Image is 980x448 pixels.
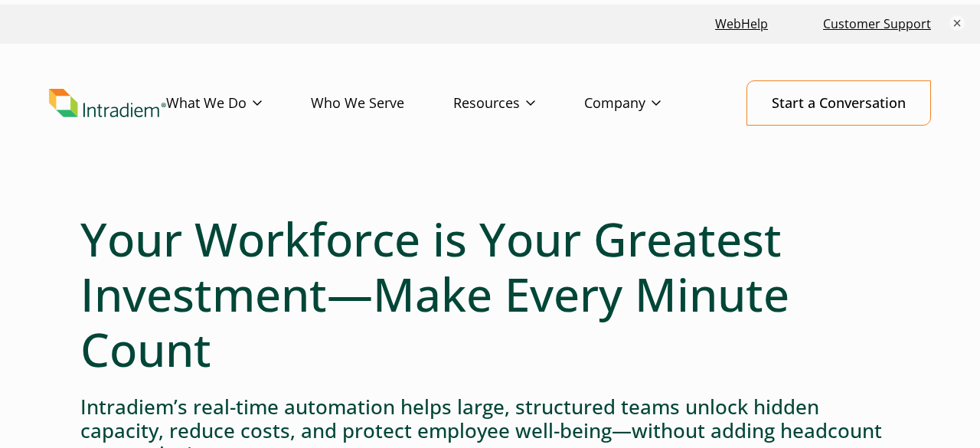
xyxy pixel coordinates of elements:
[949,15,965,31] button: ×
[453,81,584,126] a: Resources
[80,211,900,377] h1: Your Workforce is Your Greatest Investment—Make Every Minute Count
[49,89,166,118] img: Intradiem
[311,81,453,126] a: Who We Serve
[166,81,311,126] a: What We Do
[49,89,166,118] a: Link to homepage of Intradiem
[584,81,710,126] a: Company
[746,80,931,126] a: Start a Conversation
